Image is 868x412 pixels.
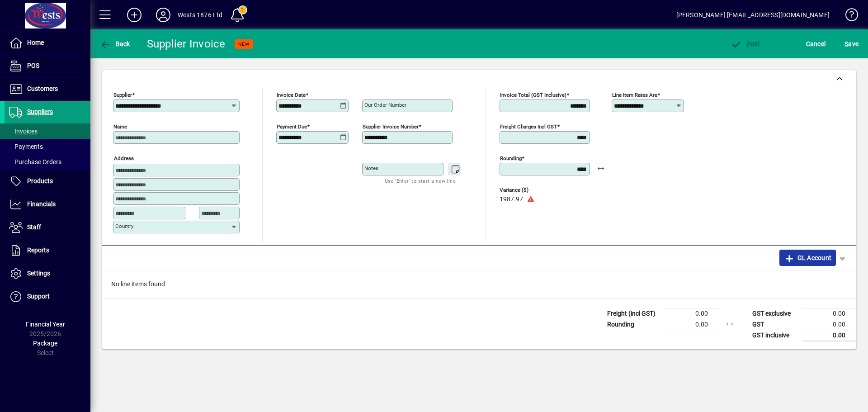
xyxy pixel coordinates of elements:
span: Support [27,293,50,300]
span: Home [27,39,44,46]
mat-label: Payment due [277,123,307,130]
span: Staff [27,223,41,231]
button: Cancel [804,36,828,52]
button: Add [120,7,149,23]
mat-label: Invoice date [277,92,306,98]
td: GST inclusive [748,330,802,341]
span: ave [844,37,859,51]
span: P [746,40,750,47]
button: Save [842,36,861,52]
span: Settings [27,270,50,277]
mat-label: Line item rates are [612,92,657,98]
a: Payments [5,139,90,154]
mat-label: Supplier invoice number [363,123,419,130]
span: Variance ($) [500,187,554,193]
mat-label: Name [113,123,127,130]
span: Suppliers [27,108,53,115]
mat-hint: Use 'Enter' to start a new line [385,175,456,186]
button: Profile [149,7,178,23]
span: Back [100,40,130,47]
mat-label: Invoice Total (GST inclusive) [500,92,566,98]
span: Purchase Orders [9,158,61,166]
a: Reports [5,239,90,262]
span: Products [27,177,53,185]
a: Home [5,32,90,54]
a: Purchase Orders [5,154,90,170]
mat-label: Freight charges incl GST [500,123,557,130]
app-page-header-button: Back [90,36,140,52]
a: Invoices [5,123,90,139]
td: GST exclusive [748,308,802,319]
td: 0.00 [665,308,719,319]
mat-label: Country [115,223,133,229]
button: Post [728,36,762,52]
div: [PERSON_NAME] [EMAIL_ADDRESS][DOMAIN_NAME] [676,8,830,22]
div: No line items found [102,270,856,298]
a: Support [5,285,90,308]
td: Freight (incl GST) [603,308,665,319]
a: Financials [5,193,90,216]
div: Wests 1876 Ltd [178,8,222,22]
span: S [844,40,848,47]
a: Staff [5,216,90,239]
span: Reports [27,246,49,254]
mat-label: Notes [364,165,378,171]
a: Settings [5,262,90,285]
td: 0.00 [802,319,856,330]
span: Financials [27,200,56,208]
a: POS [5,55,90,77]
span: GL Account [784,251,831,265]
span: Invoices [9,128,38,135]
mat-label: Rounding [500,155,522,161]
a: Products [5,170,90,193]
span: Financial Year [26,321,65,328]
span: Package [33,340,57,347]
span: Cancel [806,37,826,51]
td: Rounding [603,319,665,330]
a: Knowledge Base [839,2,857,31]
span: POS [27,62,39,69]
mat-label: Supplier [113,92,132,98]
span: ost [731,40,760,47]
td: GST [748,319,802,330]
button: Back [98,36,132,52]
span: NEW [238,41,250,47]
td: 0.00 [802,330,856,341]
a: Customers [5,78,90,100]
td: 0.00 [802,308,856,319]
button: GL Account [779,250,836,266]
span: Payments [9,143,43,150]
td: 0.00 [665,319,719,330]
span: Customers [27,85,58,92]
span: 1987.97 [500,196,523,203]
div: Supplier Invoice [147,37,226,51]
mat-label: Our order number [364,102,406,108]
